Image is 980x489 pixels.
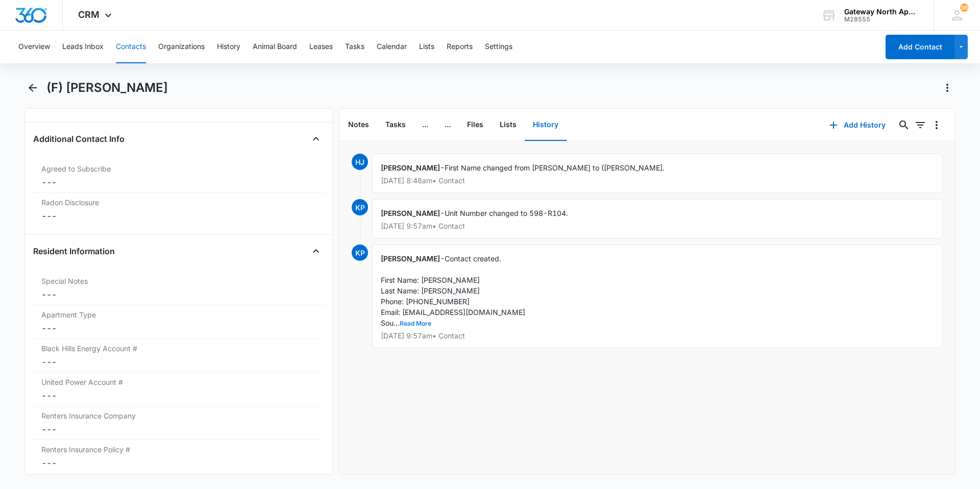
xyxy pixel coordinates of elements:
dd: --- [41,322,316,334]
label: Renters Insurance Company [41,410,316,421]
span: [PERSON_NAME] [381,163,440,172]
button: Organizations [158,31,205,63]
div: Black Hills Energy Account #--- [33,339,324,373]
button: Lists [492,109,525,141]
button: Overflow Menu [928,117,945,133]
button: Leases [309,31,333,63]
h4: Additional Contact Info [33,133,125,145]
dd: --- [41,176,316,188]
button: Add History [819,113,896,137]
dd: --- [41,389,316,402]
button: Animal Board [253,31,297,63]
span: First Name changed from [PERSON_NAME] to ([PERSON_NAME]. [445,163,665,172]
label: Apartment Type [41,309,316,320]
div: Radon Disclosure--- [33,193,324,226]
button: Reports [447,31,473,63]
div: Renters Insurance Policy #--- [33,440,324,474]
p: [DATE] 9:57am • Contact [381,223,934,230]
button: Overview [18,31,50,63]
label: United Power Account # [41,377,316,387]
label: Renters Insurance Policy # [41,444,316,455]
label: Special Notes [41,276,316,286]
button: Actions [939,80,955,96]
div: - [372,199,943,238]
div: account name [844,8,919,16]
label: Agreed to Subscribe [41,163,316,174]
label: Radon Disclosure [41,197,316,208]
span: [PERSON_NAME] [381,209,440,217]
button: Filters [912,117,928,133]
h4: Resident Information [33,245,115,257]
dd: --- [41,457,316,469]
button: Close [308,131,324,147]
div: Renters Insurance Company--- [33,406,324,440]
button: ... [436,109,459,141]
div: - [372,244,943,348]
p: [DATE] 8:48am • Contact [381,177,934,184]
button: Files [459,109,492,141]
button: Contacts [116,31,146,63]
dd: --- [41,210,316,222]
span: [PERSON_NAME] [381,254,440,263]
span: KP [352,244,368,261]
button: Add Contact [886,35,954,59]
button: Calendar [377,31,407,63]
label: Black Hills Energy Account # [41,343,316,354]
div: Apartment Type--- [33,305,324,339]
span: HJ [352,154,368,170]
div: notifications count [960,4,968,12]
button: ... [414,109,436,141]
button: Read More [400,321,431,327]
button: Back [24,80,40,96]
button: Close [308,243,324,259]
span: CRM [78,9,100,20]
div: Agreed to Subscribe--- [33,159,324,193]
button: History [217,31,240,63]
p: [DATE] 9:57am • Contact [381,332,934,339]
button: Search... [896,117,912,133]
span: Contact created. First Name: [PERSON_NAME] Last Name: [PERSON_NAME] Phone: [PHONE_NUMBER] Email: ... [381,254,525,327]
span: Unit Number changed to 598-R104. [445,209,568,217]
dd: --- [41,423,316,435]
dd: --- [41,288,316,301]
button: Notes [340,109,377,141]
button: Leads Inbox [62,31,104,63]
div: account id [844,16,919,23]
button: Tasks [345,31,364,63]
button: Tasks [377,109,414,141]
div: United Power Account #--- [33,373,324,406]
button: History [525,109,567,141]
h1: (F) [PERSON_NAME] [46,80,168,95]
button: Settings [485,31,512,63]
div: Special Notes--- [33,272,324,305]
span: 36 [960,4,968,12]
span: KP [352,199,368,215]
div: - [372,154,943,193]
button: Lists [419,31,434,63]
dd: --- [41,356,316,368]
